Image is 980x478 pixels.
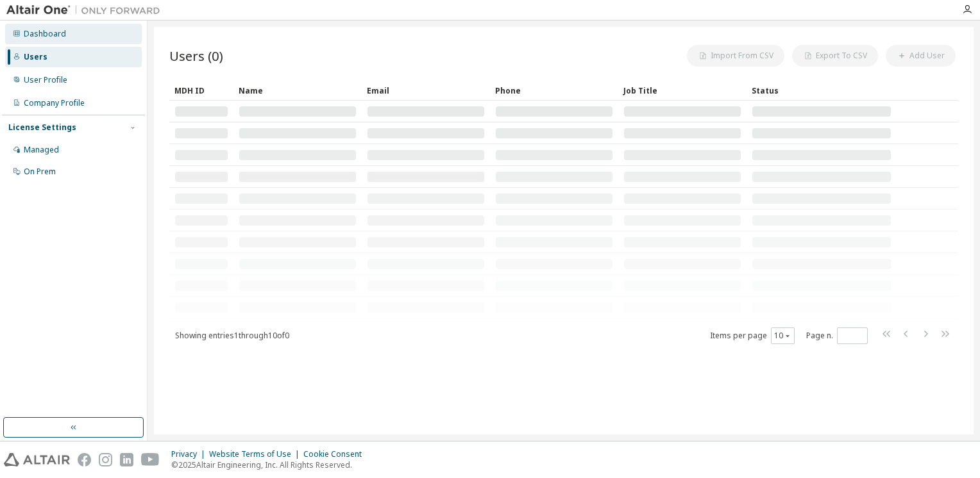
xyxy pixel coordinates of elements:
div: Phone [495,80,613,101]
img: facebook.svg [78,453,91,466]
div: Job Title [623,80,741,101]
span: Users (0) [169,47,223,65]
div: User Profile [24,75,67,85]
img: linkedin.svg [120,453,133,466]
img: altair_logo.svg [4,453,70,466]
button: 10 [774,331,791,341]
img: instagram.svg [99,453,112,466]
div: MDH ID [174,80,228,101]
div: Website Terms of Use [209,449,303,459]
img: Altair One [6,4,167,17]
span: Page n. [806,327,868,344]
img: youtube.svg [141,453,160,466]
button: Add User [886,45,956,67]
div: License Settings [8,122,76,133]
div: Cookie Consent [303,449,369,459]
button: Export To CSV [792,45,878,67]
div: Dashboard [24,29,66,39]
div: Company Profile [24,98,85,108]
button: Import From CSV [687,45,784,67]
div: On Prem [24,167,56,177]
span: Showing entries 1 through 10 of 0 [175,330,289,341]
div: Name [239,80,357,101]
div: Status [752,80,891,101]
span: Items per page [710,327,795,344]
div: Privacy [171,449,209,459]
p: © 2025 Altair Engineering, Inc. All Rights Reserved. [171,459,369,470]
div: Managed [24,145,59,155]
div: Email [367,80,485,101]
div: Users [24,52,47,62]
